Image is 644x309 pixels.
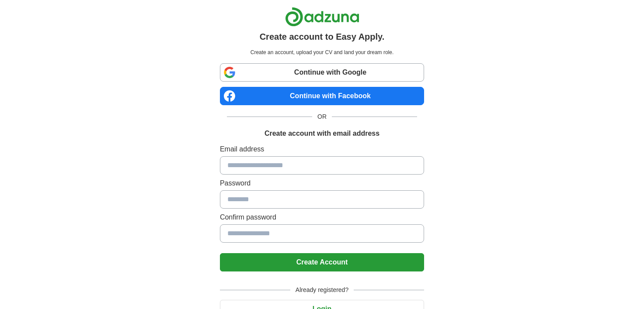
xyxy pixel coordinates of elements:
p: Create an account, upload your CV and land your dream role. [222,48,422,56]
button: Create Account [220,253,424,271]
label: Confirm password [220,212,424,223]
label: Password [220,178,424,189]
img: Adzuna logo [285,7,359,27]
span: Already registered? [290,285,354,295]
h1: Create account to Easy Apply. [260,30,385,43]
h1: Create account with email address [265,128,379,139]
a: Continue with Google [220,63,424,82]
span: OR [312,112,332,121]
a: Continue with Facebook [220,87,424,105]
label: Email address [220,144,424,154]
